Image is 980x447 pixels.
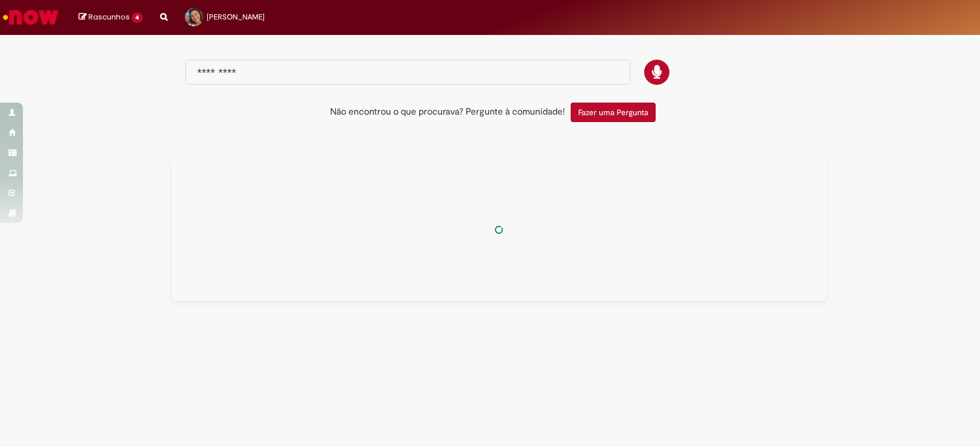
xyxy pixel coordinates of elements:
div: Tudo [172,159,826,301]
span: [PERSON_NAME] [207,12,265,22]
img: ServiceNow [1,6,60,29]
a: Rascunhos [79,12,143,23]
span: 4 [131,13,143,23]
h2: Não encontrou o que procurava? Pergunte à comunidade! [330,107,565,117]
span: Rascunhos [88,11,130,22]
button: Fazer uma Pergunta [571,103,656,122]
